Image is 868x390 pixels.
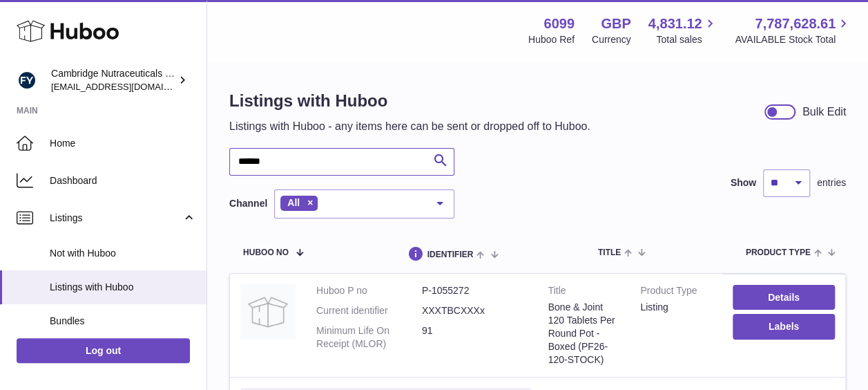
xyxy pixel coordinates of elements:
label: Show [731,176,756,189]
h1: Listings with Huboo [229,90,590,112]
dt: Huboo P no [316,284,422,297]
span: identifier [427,250,474,259]
div: Bone & Joint 120 Tablets Per Round Pot - Boxed (PF26-120-STOCK) [548,301,620,366]
label: Channel [229,197,267,210]
a: 7,787,628.61 AVAILABLE Stock Total [735,15,851,46]
p: Listings with Huboo - any items here can be sent or dropped off to Huboo. [229,119,590,134]
span: Total sales [656,33,717,46]
div: Currency [592,33,631,46]
div: Bulk Edit [802,104,846,120]
a: Log out [17,338,190,363]
span: Product Type [746,248,811,257]
strong: Title [548,284,620,301]
span: Listings [50,212,182,225]
img: internalAdmin-6099@internal.huboo.com [17,70,37,91]
span: Home [50,137,196,150]
dd: XXXTBCXXXx [422,304,528,317]
span: 7,787,628.61 [755,15,836,33]
div: Huboo Ref [528,33,575,46]
img: Bone & Joint 120 Tablets Per Round Pot - Boxed (PF26-120-STOCK) [240,284,296,340]
dd: 91 [422,324,528,351]
span: AVAILABLE Stock Total [735,33,851,46]
div: Cambridge Nutraceuticals Ltd [51,67,175,93]
dt: Current identifier [316,304,422,317]
div: listing [640,301,712,314]
span: entries [817,176,846,189]
dd: P-1055272 [422,284,528,297]
span: Listings with Huboo [50,281,196,294]
span: title [598,248,621,257]
span: All [287,197,300,208]
span: [EMAIL_ADDRESS][DOMAIN_NAME] [51,81,203,92]
button: Labels [733,314,835,339]
span: Bundles [50,315,196,328]
dt: Minimum Life On Receipt (MLOR) [316,324,422,351]
strong: GBP [601,15,630,33]
a: Details [733,285,835,310]
a: 4,831.12 Total sales [648,15,718,46]
strong: 6099 [543,15,575,33]
span: 4,831.12 [648,15,702,33]
span: Dashboard [50,174,196,187]
span: Not with Huboo [50,247,196,260]
strong: Product Type [640,284,712,301]
span: Huboo no [243,248,289,257]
